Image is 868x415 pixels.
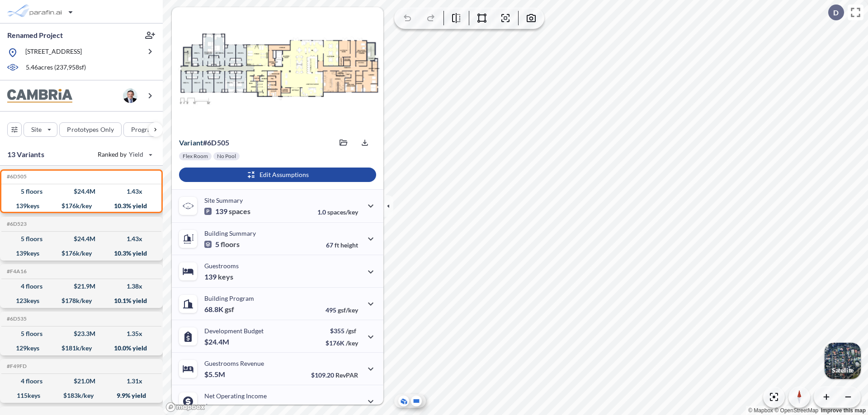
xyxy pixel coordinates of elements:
[218,272,233,281] span: keys
[346,327,356,335] span: /gsf
[217,153,236,160] p: No Pool
[229,207,250,216] span: spaces
[398,396,409,406] button: Aerial View
[825,343,861,379] button: Switcher ImageSatellite
[5,363,27,369] h5: Click to copy the code
[311,371,358,379] p: $109.20
[225,305,234,314] span: gsf
[326,241,358,249] p: 67
[335,371,358,379] span: RevPAR
[340,241,358,249] span: height
[183,153,208,160] p: Flex Room
[59,122,122,137] button: Prototypes Only
[204,305,234,314] p: 68.8K
[7,30,63,40] p: Renamed Project
[204,272,233,281] p: 139
[204,262,239,270] p: Guestrooms
[5,316,27,322] h5: Click to copy the code
[335,241,339,249] span: ft
[5,173,27,180] h5: Click to copy the code
[131,125,156,134] p: Program
[221,240,240,249] span: floors
[204,327,264,335] p: Development Budget
[204,229,256,237] p: Building Summary
[204,392,267,400] p: Net Operating Income
[821,407,866,414] a: Improve this map
[325,339,358,347] p: $176K
[317,208,358,216] p: 1.0
[179,138,229,147] p: # 6d505
[24,122,57,137] button: Site
[833,9,839,17] p: D
[325,327,358,335] p: $355
[165,402,205,412] a: Mapbox homepage
[7,89,72,103] img: BrandImage
[204,207,250,216] p: 139
[204,196,243,204] p: Site Summary
[204,402,226,411] p: $2.5M
[204,337,231,346] p: $24.4M
[204,370,226,379] p: $5.5M
[346,339,358,347] span: /key
[31,125,42,134] p: Site
[327,208,358,216] span: spaces/key
[832,367,854,374] p: Satellite
[5,221,27,227] h5: Click to copy the code
[5,268,27,275] h5: Click to copy the code
[90,147,158,162] button: Ranked by Yield
[325,306,358,314] p: 495
[204,359,264,367] p: Guestrooms Revenue
[67,125,114,134] p: Prototypes Only
[204,240,240,249] p: 5
[825,343,861,379] img: Switcher Image
[259,170,309,179] p: Edit Assumptions
[26,63,86,73] p: 5.46 acres ( 237,958 sf)
[7,149,44,160] p: 13 Variants
[338,404,358,411] span: margin
[411,396,422,406] button: Site Plan
[338,306,358,314] span: gsf/key
[25,47,82,58] p: [STREET_ADDRESS]
[123,89,137,103] img: user logo
[123,122,172,137] button: Program
[129,150,144,159] span: Yield
[179,168,376,182] button: Edit Assumptions
[748,407,773,414] a: Mapbox
[204,294,254,302] p: Building Program
[774,407,818,414] a: OpenStreetMap
[179,138,203,147] span: Variant
[320,404,358,411] p: 45.0%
